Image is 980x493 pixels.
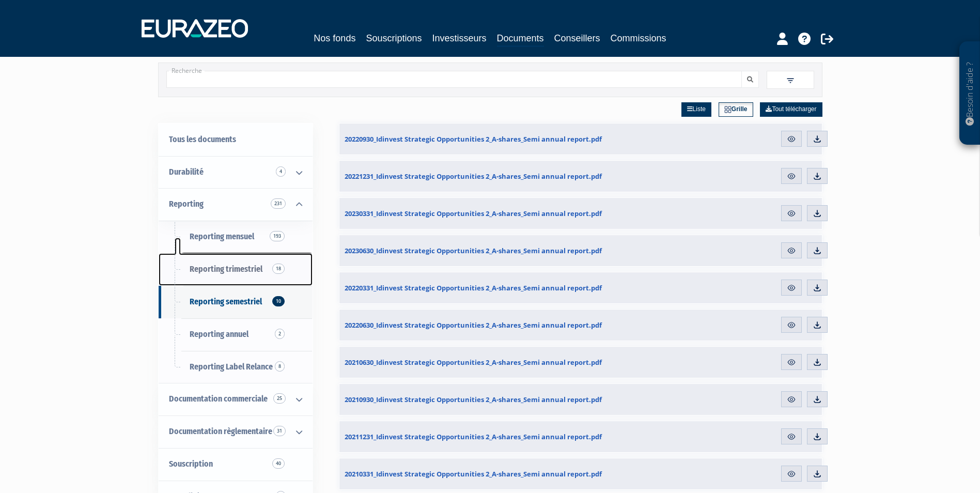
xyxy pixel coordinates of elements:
[142,19,248,38] img: 1732889491-logotype_eurazeo_blanc_rvb.png
[159,253,313,286] a: Reporting trimestriel18
[813,172,822,181] img: download.svg
[813,246,822,255] img: download.svg
[169,426,272,436] span: Documentation règlementaire
[345,395,602,404] span: 20210930_Idinvest Strategic Opportunities 2_A-shares_Semi annual report.pdf
[787,395,796,404] img: eye.svg
[813,358,822,367] img: download.svg
[190,264,262,274] span: Reporting trimestriel
[275,361,285,372] span: 8
[190,362,273,372] span: Reporting Label Relance
[813,395,822,404] img: download.svg
[159,448,313,481] a: Souscription40
[270,231,285,241] span: 193
[345,172,602,181] span: 20221231_Idinvest Strategic Opportunities 2_A-shares_Semi annual report.pdf
[787,209,796,218] img: eye.svg
[339,421,643,452] a: 20211231_Idinvest Strategic Opportunities 2_A-shares_Semi annual report.pdf
[787,283,796,292] img: eye.svg
[339,161,643,192] a: 20221231_Idinvest Strategic Opportunities 2_A-shares_Semi annual report.pdf
[273,393,286,404] span: 25
[159,221,313,253] a: Reporting mensuel193
[554,31,600,45] a: Conseillers
[345,320,602,330] span: 20220630_Idinvest Strategic Opportunities 2_A-shares_Semi annual report.pdf
[813,469,822,479] img: download.svg
[159,415,313,448] a: Documentation règlementaire 31
[272,458,285,469] span: 40
[787,246,796,255] img: eye.svg
[159,351,313,383] a: Reporting Label Relance8
[273,426,286,436] span: 31
[611,31,666,45] a: Commissions
[813,432,822,441] img: download.svg
[159,188,313,221] a: Reporting 231
[169,394,268,404] span: Documentation commerciale
[345,358,602,367] span: 20210630_Idinvest Strategic Opportunities 2_A-shares_Semi annual report.pdf
[787,320,796,330] img: eye.svg
[787,469,796,479] img: eye.svg
[159,286,313,318] a: Reporting semestriel10
[432,31,486,45] a: Investisseurs
[159,318,313,351] a: Reporting annuel2
[159,124,313,156] a: Tous les documents
[760,102,822,117] a: Tout télécharger
[159,156,313,189] a: Durabilité 4
[339,310,643,341] a: 20220630_Idinvest Strategic Opportunities 2_A-shares_Semi annual report.pdf
[787,134,796,144] img: eye.svg
[964,47,976,140] p: Besoin d'aide ?
[813,134,822,144] img: download.svg
[339,384,643,415] a: 20210930_Idinvest Strategic Opportunities 2_A-shares_Semi annual report.pdf
[272,296,285,306] span: 10
[345,246,602,255] span: 20230630_Idinvest Strategic Opportunities 2_A-shares_Semi annual report.pdf
[339,235,643,266] a: 20230630_Idinvest Strategic Opportunities 2_A-shares_Semi annual report.pdf
[314,31,355,45] a: Nos fonds
[339,198,643,229] a: 20230331_Idinvest Strategic Opportunities 2_A-shares_Semi annual report.pdf
[339,347,643,378] a: 20210630_Idinvest Strategic Opportunities 2_A-shares_Semi annual report.pdf
[166,71,742,88] input: Recherche
[345,469,602,479] span: 20210331_Idinvest Strategic Opportunities 2_A-shares_Semi annual report.pdf
[366,31,422,45] a: Souscriptions
[272,264,285,274] span: 18
[787,432,796,441] img: eye.svg
[159,383,313,415] a: Documentation commerciale 25
[813,209,822,218] img: download.svg
[345,209,602,218] span: 20230331_Idinvest Strategic Opportunities 2_A-shares_Semi annual report.pdf
[813,283,822,292] img: download.svg
[497,31,544,47] a: Documents
[169,459,213,469] span: Souscription
[169,199,204,209] span: Reporting
[786,76,795,85] img: filter.svg
[190,329,248,339] span: Reporting annuel
[787,358,796,367] img: eye.svg
[339,272,643,303] a: 20220331_Idinvest Strategic Opportunities 2_A-shares_Semi annual report.pdf
[787,172,796,181] img: eye.svg
[271,198,286,209] span: 231
[345,134,602,144] span: 20220930_Idinvest Strategic Opportunities 2_A-shares_Semi annual report.pdf
[190,232,254,241] span: Reporting mensuel
[813,320,822,330] img: download.svg
[190,297,262,306] span: Reporting semestriel
[719,102,753,117] a: Grille
[724,106,732,113] img: grid.svg
[276,166,286,177] span: 4
[345,432,602,441] span: 20211231_Idinvest Strategic Opportunities 2_A-shares_Semi annual report.pdf
[169,167,204,177] span: Durabilité
[681,102,711,117] a: Liste
[345,283,602,292] span: 20220331_Idinvest Strategic Opportunities 2_A-shares_Semi annual report.pdf
[339,124,643,155] a: 20220930_Idinvest Strategic Opportunities 2_A-shares_Semi annual report.pdf
[275,329,285,339] span: 2
[339,458,643,489] a: 20210331_Idinvest Strategic Opportunities 2_A-shares_Semi annual report.pdf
